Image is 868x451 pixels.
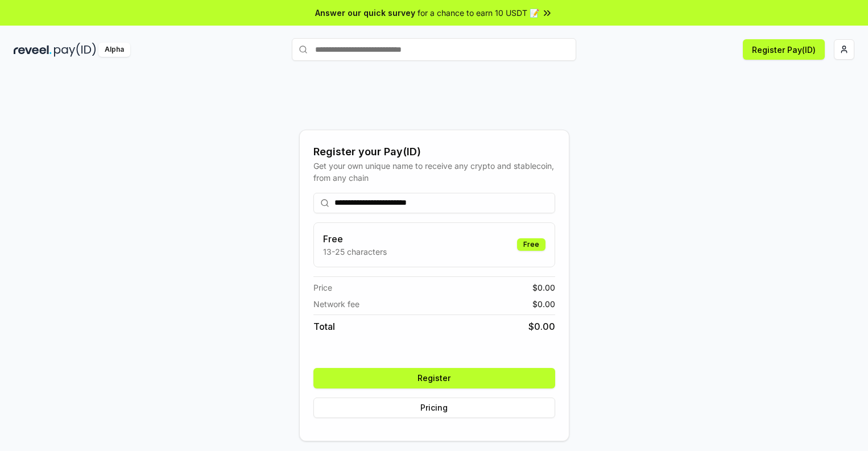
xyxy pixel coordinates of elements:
[313,368,555,388] button: Register
[315,7,415,19] span: Answer our quick survey
[313,398,555,418] button: Pricing
[517,238,545,251] div: Free
[98,43,130,57] div: Alpha
[313,298,359,310] span: Network fee
[313,282,332,293] span: Price
[532,298,555,310] span: $ 0.00
[743,39,825,60] button: Register Pay(ID)
[14,43,52,57] img: reveel_dark
[528,320,555,333] span: $ 0.00
[54,43,96,57] img: pay_id
[313,144,555,160] div: Register your Pay(ID)
[323,232,387,246] h3: Free
[313,320,335,333] span: Total
[323,246,387,258] p: 13-25 characters
[313,160,555,184] div: Get your own unique name to receive any crypto and stablecoin, from any chain
[532,282,555,293] span: $ 0.00
[418,7,539,19] span: for a chance to earn 10 USDT 📝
